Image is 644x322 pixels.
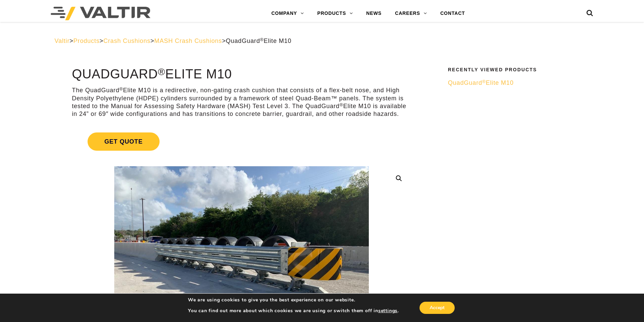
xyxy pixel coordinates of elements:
div: > > > > [54,37,590,45]
span: QuadGuard Elite M10 [226,38,291,44]
h2: Recently Viewed Products [448,67,585,72]
h1: QuadGuard Elite M10 [72,67,411,81]
a: PRODUCTS [311,7,360,20]
a: COMPANY [265,7,311,20]
a: QuadGuard®Elite M10 [448,79,585,87]
a: Products [73,38,99,44]
a: NEWS [359,7,388,20]
a: CAREERS [388,7,434,20]
a: MASH Crash Cushions [154,38,222,44]
p: The QuadGuard Elite M10 is a redirective, non-gating crash cushion that consists of a flex-belt n... [72,86,411,118]
sup: ® [482,79,486,84]
span: QuadGuard Elite M10 [448,79,514,86]
sup: ® [260,37,264,42]
p: You can find out more about which cookies we are using or switch them off in . [188,308,399,314]
a: CONTACT [433,7,472,20]
span: Get Quote [88,132,160,151]
sup: ® [339,102,343,107]
a: Valtir [54,38,69,44]
p: We are using cookies to give you the best experience on our website. [188,297,399,303]
button: settings [378,308,398,314]
a: Crash Cushions [103,38,150,44]
a: Get Quote [72,124,411,159]
button: Accept [420,302,455,314]
sup: ® [158,66,165,77]
sup: ® [119,86,123,92]
img: Valtir [51,7,150,20]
